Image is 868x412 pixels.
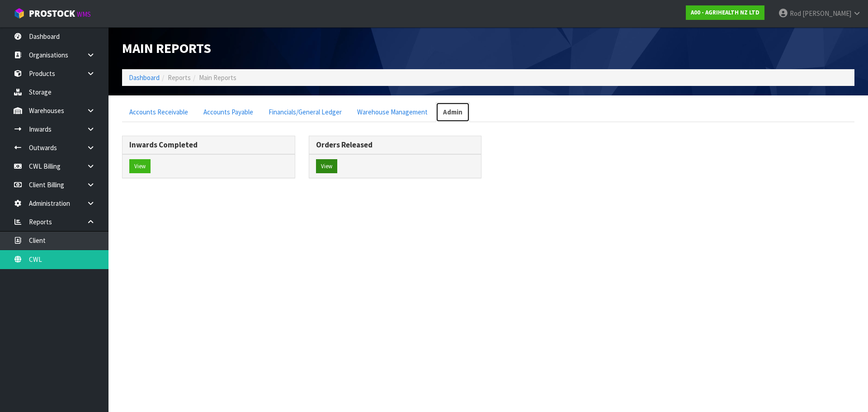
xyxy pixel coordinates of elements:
[168,73,191,82] span: Reports
[316,141,475,149] h3: Orders Released
[77,10,91,19] small: WMS
[350,102,435,122] a: Warehouse Management
[122,39,211,57] span: Main Reports
[122,102,195,122] a: Accounts Receivable
[691,9,759,16] strong: A00 - AGRIHEALTH NZ LTD
[686,5,764,20] a: A00 - AGRIHEALTH NZ LTD
[129,141,288,149] h3: Inwards Completed
[261,102,349,122] a: Financials/General Ledger
[316,159,337,174] button: View
[196,102,260,122] a: Accounts Payable
[29,8,75,19] span: ProStock
[790,9,801,18] span: Rod
[14,8,25,19] img: cube-alt.png
[802,9,851,18] span: [PERSON_NAME]
[129,159,151,174] button: View
[436,102,470,122] a: Admin
[129,73,160,82] a: Dashboard
[199,73,236,82] span: Main Reports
